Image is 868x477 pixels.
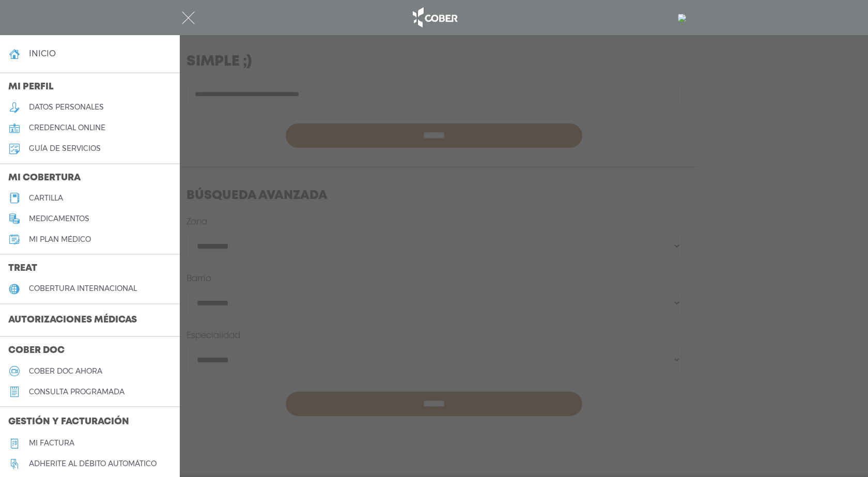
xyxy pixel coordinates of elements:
h5: Mi factura [29,439,74,448]
img: 29212 [678,14,686,22]
img: Cober_menu-close-white.svg [182,11,195,24]
h5: guía de servicios [29,144,101,153]
h5: medicamentos [29,214,89,223]
h5: cobertura internacional [29,284,137,293]
h5: Mi plan médico [29,235,91,244]
h5: Cober doc ahora [29,367,102,376]
h5: credencial online [29,124,105,132]
h5: Adherite al débito automático [29,459,157,468]
h5: consulta programada [29,388,125,396]
h5: cartilla [29,194,63,203]
h4: inicio [29,49,56,58]
h5: datos personales [29,103,104,112]
img: logo_cober_home-white.png [407,5,461,30]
